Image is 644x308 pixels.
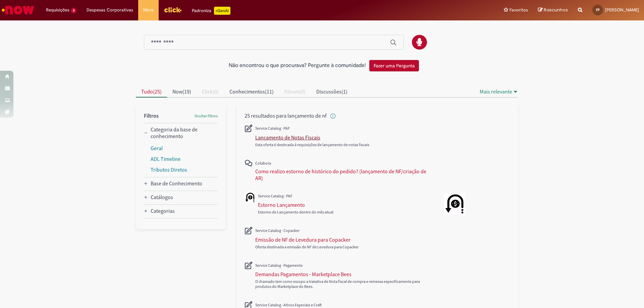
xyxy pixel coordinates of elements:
[1,3,35,17] img: ServiceNow
[87,7,133,13] span: Despesas Corporativas
[214,7,230,15] p: +GenAi
[46,7,69,13] span: Requisições
[192,7,230,15] div: Padroniza
[509,7,528,13] span: Favoritos
[369,60,419,71] button: Fazer uma Pergunta
[229,63,366,69] h2: Não encontrou o que procurava? Pergunte à comunidade!
[538,7,568,13] a: Rascunhos
[596,8,600,12] span: FP
[71,8,76,13] span: 3
[143,7,154,13] span: More
[164,5,182,15] img: click_logo_yellow_360x200.png
[544,7,568,13] span: Rascunhos
[605,7,639,13] span: [PERSON_NAME]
